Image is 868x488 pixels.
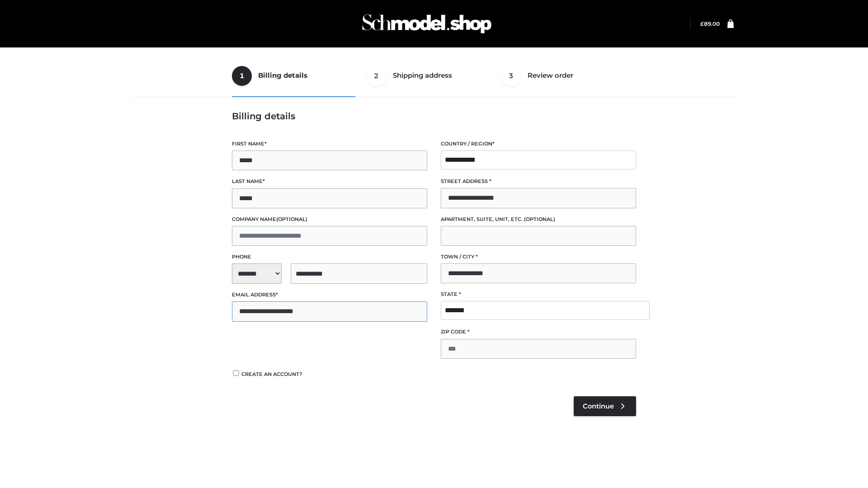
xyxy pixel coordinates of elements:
label: Country / Region [441,140,636,148]
span: (optional) [276,216,307,222]
label: Phone [232,253,427,261]
label: Last name [232,177,427,186]
a: £89.00 [700,20,720,27]
label: Town / City [441,253,636,261]
label: First name [232,140,427,148]
label: Company name [232,215,427,224]
img: Schmodel Admin 964 [359,6,495,42]
input: Create an account? [232,370,240,376]
label: Street address [441,177,636,186]
label: ZIP Code [441,328,636,336]
span: Create an account? [241,371,302,377]
span: Continue [583,402,614,410]
label: State [441,290,636,299]
label: Apartment, suite, unit, etc. [441,215,636,224]
label: Email address [232,291,427,299]
bdi: 89.00 [700,20,720,27]
a: Continue [574,396,636,416]
span: (optional) [524,216,555,222]
span: £ [700,20,704,27]
h3: Billing details [232,111,636,122]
